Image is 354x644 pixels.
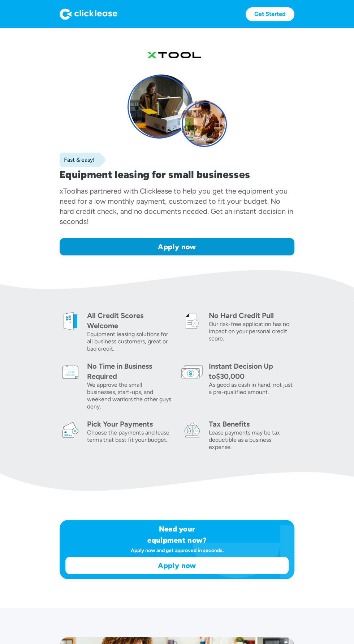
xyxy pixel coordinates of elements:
a: Get Started [246,7,294,21]
h1: Need your [105,525,250,533]
div: has partnered with Clicklease to help you get the equipment you need for a low monthly payment, c... [60,187,293,226]
div: No Time in Business Required [87,361,173,381]
img: calendar icon [60,361,81,383]
div: Equipment leasing solutions for all business customers, great or bad credit. [87,331,173,352]
h1: equipment now? [105,536,250,545]
div: $30,000 [216,372,245,381]
img: welcome icon [60,310,81,332]
div: Tax Benefits [209,419,294,429]
img: tax icon [181,419,203,441]
a: Apply now [66,557,288,574]
div: Our risk-free application has no impact on your personal credit score. [209,321,294,342]
div: Apply now and get approved in seconds. [105,547,250,554]
img: card icon [60,419,81,441]
div: Instant Decision Up to [209,362,273,381]
div: Pick Your Payments [87,419,173,429]
div: We approve the small businesses, start-ups, and weekend warriors the other guys deny. [87,381,173,410]
div: As good as cash in hand, not just a pre-qualified amount. [209,381,294,396]
img: money icon [181,361,203,383]
div: Lease payments may be tax deductible as a business expense. [209,429,294,451]
h1: Equipment leasing for small businesses [60,169,294,180]
div: All Credit Scores Welcome [87,310,173,331]
div: xTool [60,187,77,195]
div: Fast & easy! [60,156,95,164]
div: Choose the payments and lease terms that best fit your budget. [87,429,173,444]
a: Apply now [60,238,294,255]
img: Logo [60,8,117,20]
div: No Hard Credit Pull [209,310,294,321]
img: credit icon [181,310,203,332]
